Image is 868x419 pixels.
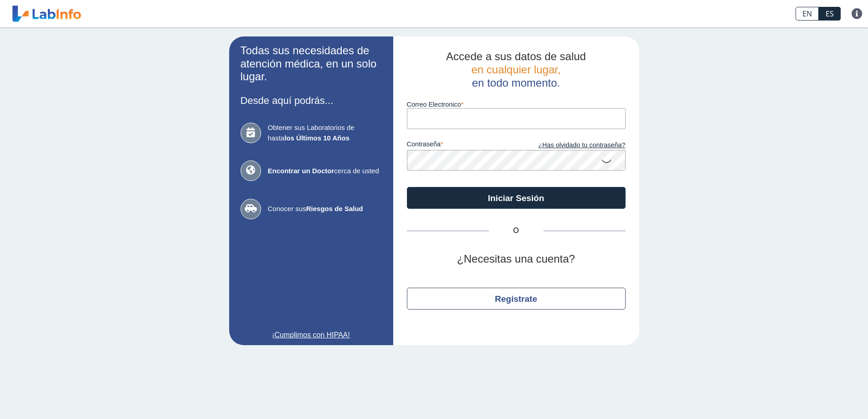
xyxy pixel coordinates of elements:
label: contraseña [407,140,516,150]
button: Regístrate [407,288,626,310]
span: en todo momento. [472,77,560,89]
h2: Todas sus necesidades de atención médica, en un solo lugar. [241,44,382,83]
span: Conocer sus [268,204,382,214]
a: ¿Has olvidado tu contraseña? [516,140,626,150]
span: Accede a sus datos de salud [446,50,586,62]
a: ES [819,7,841,21]
a: EN [796,7,819,21]
h2: ¿Necesitas una cuenta? [407,253,626,266]
b: Riesgos de Salud [306,205,363,212]
span: O [489,225,544,236]
button: Iniciar Sesión [407,187,626,209]
b: Encontrar un Doctor [268,167,334,175]
span: cerca de usted [268,166,382,176]
label: Correo Electronico [407,101,626,108]
span: en cualquier lugar, [471,63,560,76]
a: ¡Cumplimos con HIPAA! [241,330,382,341]
span: Obtener sus Laboratorios de hasta [268,123,382,143]
h3: Desde aquí podrás... [241,95,382,106]
b: los Últimos 10 Años [284,134,349,142]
